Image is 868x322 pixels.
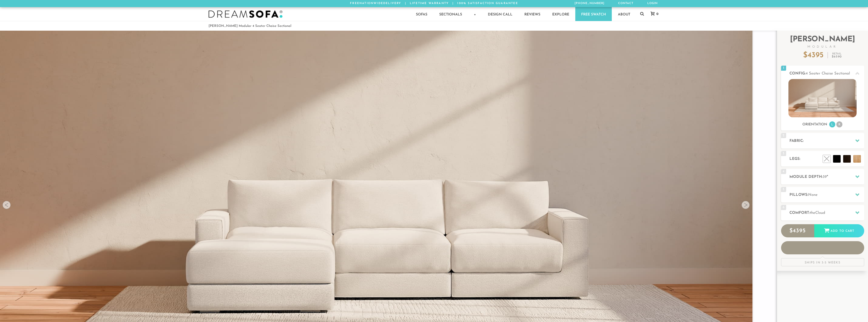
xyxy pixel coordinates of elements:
a: Reviews [519,7,546,21]
h2: Legs: [789,156,864,162]
span: 3 [781,151,786,156]
span: 0 [655,12,658,16]
span: the [810,211,815,215]
h2: Module Depth: " [789,174,864,180]
p: $ [803,52,824,59]
h2: Fabric: [789,138,864,144]
a: Sectionals [433,7,468,21]
li: [PERSON_NAME] Modular 4 Seater Chaise Sectional [209,23,291,29]
span: 4395 [807,51,824,59]
span: Modular [781,45,864,48]
div: Ships in 3-5 Weeks [781,258,864,266]
a: About [612,7,636,21]
img: landon-sofa-no_legs-no_pillows-1.jpg [788,79,857,117]
li: L [829,121,835,127]
span: 2 [781,133,786,138]
img: DreamSofa - Inspired By Life, Designed By You [209,10,283,18]
span: 6 [781,205,786,210]
span: 39 [823,175,827,179]
div: Add to Cart [814,224,864,238]
span: 1 [781,66,786,71]
p: Retail [832,53,842,58]
em: Nationwide [359,2,383,5]
a: Design Call [482,7,518,21]
span: 4 [781,169,786,174]
h2: Config: [789,71,864,77]
li: R [836,121,842,127]
h2: Pillows: [789,192,864,198]
a: Sofas [410,7,433,21]
span: Cloud [815,211,825,215]
a: 0 [645,12,661,16]
h2: [PERSON_NAME] [781,36,864,48]
a: Explore [546,7,575,21]
span: | [452,2,454,5]
a: + [468,7,482,21]
span: 4 Seater Chaise Sectional [806,72,850,75]
span: | [405,2,406,5]
h3: Orientation [802,122,827,127]
span: 4395 [793,228,806,234]
span: 6590 [834,55,842,58]
h2: Comfort: [789,210,864,216]
em: $ [832,55,842,58]
a: Free Swatch [575,7,612,21]
span: None [808,193,818,197]
span: 5 [781,187,786,192]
